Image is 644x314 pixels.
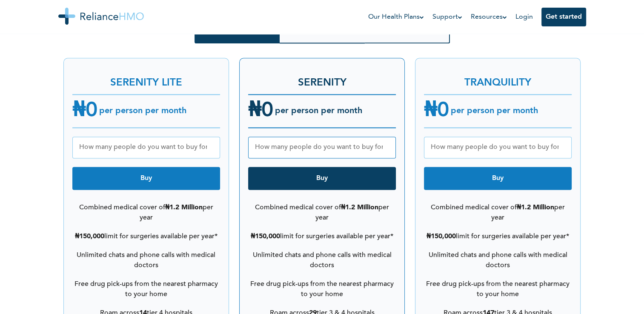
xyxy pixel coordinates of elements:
li: Free drug pick-ups from the nearest pharmacy to your home [72,275,220,304]
li: Combined medical cover of per year [424,198,572,227]
input: How many people do you want to buy for? [248,137,396,158]
h4: ₦ [424,96,449,126]
span: 0 [86,101,97,121]
b: ₦1.2 Million [165,204,203,211]
li: Free drug pick-ups from the nearest pharmacy to your home [248,275,396,304]
b: ₦1.2 Million [341,204,378,211]
b: ₦150,000 [75,233,104,240]
b: ₦1.2 Million [517,204,554,211]
li: limit for surgeries available per year* [424,227,572,246]
li: limit for surgeries available per year* [248,227,396,246]
a: Support [432,12,462,22]
li: limit for surgeries available per year* [72,227,220,246]
h3: SERENITY [248,67,396,91]
li: Free drug pick-ups from the nearest pharmacy to your home [424,275,572,304]
button: Buy [248,167,396,190]
span: 0 [437,101,449,121]
h3: TRANQUILITY [424,67,572,91]
h6: per person per month [97,106,186,116]
b: ₦150,000 [251,233,280,240]
img: Reliance HMO's Logo [58,8,144,25]
input: How many people do you want to buy for? [424,137,572,158]
h4: ₦ [248,96,273,126]
li: Unlimited chats and phone calls with medical doctors [424,246,572,275]
li: Unlimited chats and phone calls with medical doctors [72,246,220,275]
h6: per person per month [273,106,362,116]
li: Combined medical cover of per year [72,198,220,227]
h4: ₦ [72,96,97,126]
a: Login [515,14,533,20]
span: 0 [261,101,273,121]
button: Buy [72,167,220,190]
b: ₦150,000 [426,233,456,240]
h6: per person per month [449,106,538,116]
a: Resources [471,12,507,22]
li: Combined medical cover of per year [248,198,396,227]
h3: SERENITY LITE [72,67,220,91]
button: Buy [424,167,572,190]
a: Our Health Plans [368,12,424,22]
input: How many people do you want to buy for? [72,137,220,158]
button: Get started [541,8,586,26]
li: Unlimited chats and phone calls with medical doctors [248,246,396,275]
